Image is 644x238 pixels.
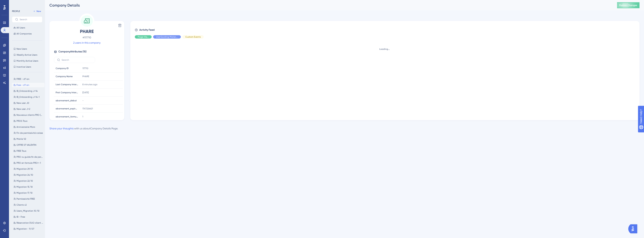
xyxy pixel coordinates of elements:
input: Search [20,18,39,21]
span: Custom Events [185,35,201,38]
button: Clients v2 [12,203,45,207]
button: New user J0 [12,101,45,105]
button: New Users [12,47,42,51]
span: New user J+2 [16,107,30,110]
span: abonnement_expiration [56,107,78,110]
span: Publish Changes [619,4,637,7]
button: Mairie V2 [12,137,45,141]
span: New Users [16,47,27,50]
span: Clients v2 [16,203,27,206]
span: PROS Tous [16,119,27,122]
button: PRO vu guide fin de permissivité [12,155,45,159]
button: Permisssivité FREE [12,197,45,201]
div: PEOPLE [12,10,20,13]
span: Activity Feed [139,28,155,32]
button: FREE Tous [12,149,45,153]
iframe: UserGuiding AI Assistant Launcher [628,223,640,234]
span: Migration 15/10 [16,185,33,188]
span: Last Company Interaction [56,83,78,86]
span: All Users [16,26,25,29]
button: Nouveaux clients PRO (opération caisse) [12,113,45,117]
div: with us about Company Details Page . [49,126,118,131]
button: Free - d'1 an [12,83,45,87]
span: Company Name [56,75,73,78]
input: Search [62,59,92,61]
span: abonnement_formule [56,115,78,118]
button: Migration - 11/07 [12,227,45,231]
span: Free - d'1 an [16,84,29,87]
span: Users_Migration 10/10 [16,209,40,212]
button: OFFRE ST VALENTIN [12,143,45,147]
button: New [32,9,42,13]
button: New user J+2 [12,107,45,111]
span: Company Attributes ( 15 ) [58,49,86,54]
span: Inactive Users [16,65,31,68]
span: New user J0 [16,101,29,104]
span: PRO vu guide fin de permissivité [16,155,43,158]
button: Fin de permissivité caisse [12,131,45,135]
span: Company ID [56,67,69,70]
span: abonnement_debut [56,99,77,102]
button: All Companies [12,31,42,36]
span: IB - Free [16,215,25,218]
span: New [37,10,41,13]
span: FREE Tous [16,149,26,152]
button: Migration 15/10 [12,185,45,189]
a: 2 users in this company [73,40,101,45]
button: Inactive Users [12,65,42,69]
span: PRO en formule PRO+-1 [16,161,41,164]
button: IB_Onboarding J+14-1 [12,95,45,99]
button: Migration 17/10 [12,191,45,195]
button: Anniversaire Mars [12,125,45,129]
span: 1747226621 [82,107,93,110]
span: Migration 29/10 [16,167,33,170]
span: # 117710 [54,35,120,40]
span: Migration 24/10 [16,173,33,176]
span: Page View [138,35,149,38]
button: Migration 24/10 [12,173,45,177]
button: IB_Onboarding J+14 [12,89,45,93]
button: Migration 29/10 [12,167,45,171]
span: 1 [82,115,83,118]
span: Nouveaux clients PRO (opération caisse) [16,113,43,116]
span: Weekly Active Users [16,53,37,56]
time: [DATE] [82,91,89,94]
span: Mairie V2 [16,137,26,140]
button: Users_Migration 10/10 [12,209,45,213]
button: Monthly Active Users [12,59,42,63]
span: IB_Onboarding J+14-1 [16,95,40,98]
button: Réservation DUO client PRO et PRO+ [12,221,45,225]
span: Need Help? [9,1,23,5]
span: All Companies [16,32,32,35]
span: Permisssivité FREE [16,197,35,200]
button: All Users [12,25,42,30]
span: FREE - d'1 an [16,78,29,81]
a: Share your thoughts [49,127,74,130]
span: Anniversaire Mars [16,125,35,128]
button: Migration 22/10 [12,179,45,183]
span: 117710 [82,67,88,70]
button: IB - Free [12,215,45,219]
span: Monthly Active Users [16,59,38,62]
span: OFFRE ST VALENTIN [16,143,36,146]
span: Migration - 11/07 [16,227,34,230]
span: Migration 22/10 [16,179,33,182]
time: 8 minutes ago [82,83,97,86]
span: Fin de permissivité caisse [16,131,43,134]
span: IB_Onboarding J+14 [16,90,38,93]
div: Loading... [135,48,634,51]
span: UserGuiding Material [156,35,178,38]
span: Migration 17/10 [16,191,33,194]
span: PHARE [54,28,120,34]
span: First Company Interaction [56,91,78,94]
button: PRO en formule PRO+-1 [12,161,45,165]
span: Réservation DUO client PRO et PRO+ [16,221,43,224]
span: - [82,99,83,102]
button: PROS Tous [12,119,45,123]
div: Company Details [49,3,608,8]
button: FREE - d'1 an [12,77,45,81]
button: Publish Changes [617,2,640,8]
span: PHARE [82,75,89,78]
button: Weekly Active Users [12,53,42,57]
